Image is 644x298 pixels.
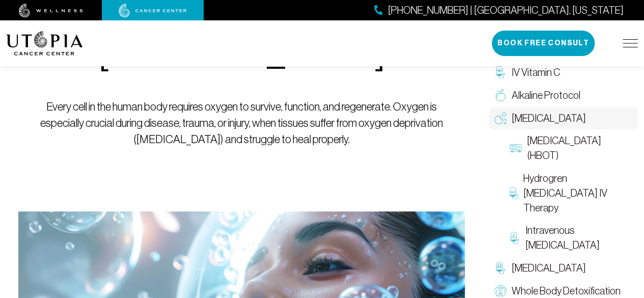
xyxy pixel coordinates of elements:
img: wellness [19,4,83,18]
button: Book Free Consult [492,31,595,56]
img: cancer center [119,4,187,18]
a: [PHONE_NUMBER] | [GEOGRAPHIC_DATA], [US_STATE] [374,3,624,18]
img: icon-hamburger [623,39,638,47]
img: logo [6,31,83,56]
p: Every cell in the human body requires oxygen to survive, function, and regenerate. Oxygen is espe... [39,99,444,148]
span: [PHONE_NUMBER] | [GEOGRAPHIC_DATA], [US_STATE] [388,3,624,18]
